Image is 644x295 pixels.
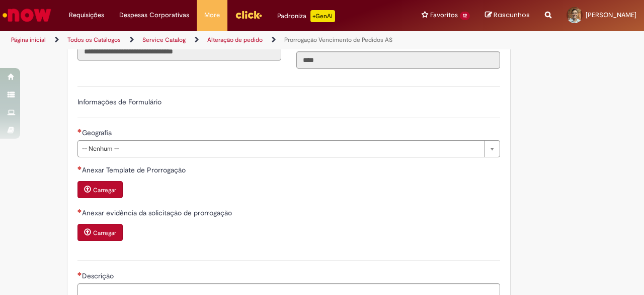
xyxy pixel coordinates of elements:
span: Rascunhos [494,10,530,20]
a: Prorrogação Vencimento de Pedidos AS [284,36,392,44]
span: Despesas Corporativas [119,10,189,20]
span: Descrição [82,271,116,280]
span: Necessários [77,272,82,276]
input: Código da Unidade [296,51,500,69]
span: Geografia [82,128,114,137]
a: Página inicial [11,36,46,44]
span: Necessários [77,129,82,133]
div: Padroniza [277,10,335,22]
span: Favoritos [430,10,458,20]
span: Anexar evidência da solicitação de prorrogação [82,208,234,217]
a: Todos os Catálogos [67,36,121,44]
a: Rascunhos [485,11,530,20]
small: Carregar [93,186,116,194]
span: -- Nenhum -- [82,141,479,157]
img: click_logo_yellow_360x200.png [235,7,262,22]
img: ServiceNow [1,5,53,25]
a: Service Catalog [142,36,186,44]
button: Carregar anexo de Anexar evidência da solicitação de prorrogação Required [77,224,123,241]
span: More [204,10,220,20]
span: Anexar Template de Prorrogação [82,165,188,174]
a: Alteração de pedido [207,36,263,44]
label: Informações de Formulário [77,97,162,106]
span: Requisições [69,10,104,20]
span: 12 [460,12,470,20]
button: Carregar anexo de Anexar Template de Prorrogação Required [77,181,123,198]
span: Necessários [77,209,82,213]
small: Carregar [93,229,116,237]
p: +GenAi [310,10,335,22]
span: [PERSON_NAME] [586,11,636,19]
input: Título [77,43,281,61]
span: Necessários [77,166,82,170]
ul: Trilhas de página [8,31,422,49]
